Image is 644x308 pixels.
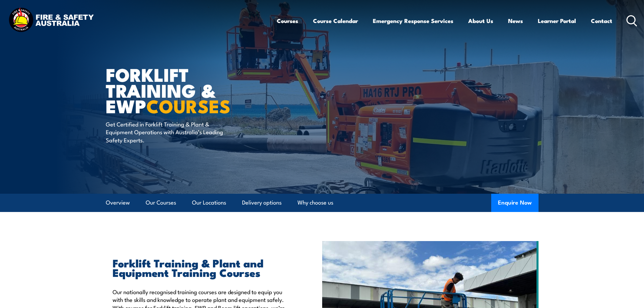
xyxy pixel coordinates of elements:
a: Emergency Response Services [373,12,453,30]
p: Get Certified in Forklift Training & Plant & Equipment Operations with Australia’s Leading Safety... [106,120,229,144]
a: News [508,12,523,30]
a: Learner Portal [538,12,576,30]
h1: Forklift Training & EWP [106,66,273,114]
a: About Us [468,12,493,30]
a: Our Courses [146,194,176,212]
strong: COURSES [146,91,231,119]
a: Our Locations [192,194,226,212]
a: Contact [591,12,612,30]
a: Delivery options [242,194,282,212]
a: Overview [106,194,130,212]
h2: Forklift Training & Plant and Equipment Training Courses [113,258,291,277]
a: Courses [277,12,298,30]
a: Course Calendar [313,12,358,30]
button: Enquire Now [491,194,539,212]
a: Why choose us [297,194,333,212]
